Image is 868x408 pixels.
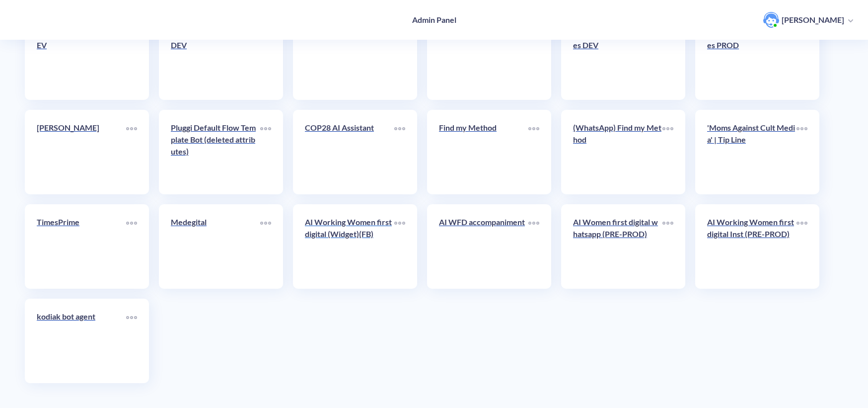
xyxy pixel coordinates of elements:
[37,122,126,134] p: [PERSON_NAME]
[707,216,796,240] p: AI Working Women first digital Inst (PRE-PROD)
[573,216,662,277] a: AI Women first digital whatsapp (PRE-PROD)
[171,122,260,158] p: Pluggi Default Flow Template Bot (deleted attributes)
[439,122,528,182] a: Find my Method
[305,216,394,277] a: AI Working Women first digital (Widget)(FB)
[573,122,662,146] p: (WhatsApp) Find my Method
[763,12,779,28] img: user photo
[707,27,796,88] a: Pluggi Mendocino Cookies PROD
[37,122,126,182] a: [PERSON_NAME]
[171,122,260,182] a: Pluggi Default Flow Template Bot (deleted attributes)
[171,216,260,228] p: Medegital
[305,27,394,88] a: Pluggi Jova-wellness 2.0
[707,122,796,182] a: 'Moms Against Cult Media' | Tip Line
[439,122,528,134] p: Find my Method
[782,14,844,25] p: [PERSON_NAME]
[573,27,662,88] a: Pluggi Mendocino Cookies DEV
[758,11,858,29] button: user photo[PERSON_NAME]
[707,216,796,277] a: AI Working Women first digital Inst (PRE-PROD)
[37,216,126,277] a: TimesPrime
[37,216,126,228] p: TimesPrime
[707,122,796,146] p: 'Moms Against Cult Media' | Tip Line
[171,216,260,277] a: Medegital
[37,311,126,371] a: kodiak bot agent
[171,27,260,88] a: Pluggi Jova-wellness 2.0 DEV
[412,15,456,24] h4: Admin Panel
[439,216,528,277] a: AI WFD accompaniment
[573,216,662,240] p: AI Women first digital whatsapp (PRE-PROD)
[573,122,662,182] a: (WhatsApp) Find my Method
[305,216,394,240] p: AI Working Women first digital (Widget)(FB)
[37,27,126,88] a: Pluggi JOVA Wellness DEV
[305,122,394,182] a: COP28 AI Assistant
[439,27,528,88] a: Pluggi Alpaca Club PROD
[37,311,126,323] p: kodiak bot agent
[305,122,394,134] p: COP28 AI Assistant
[439,216,528,228] p: AI WFD accompaniment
